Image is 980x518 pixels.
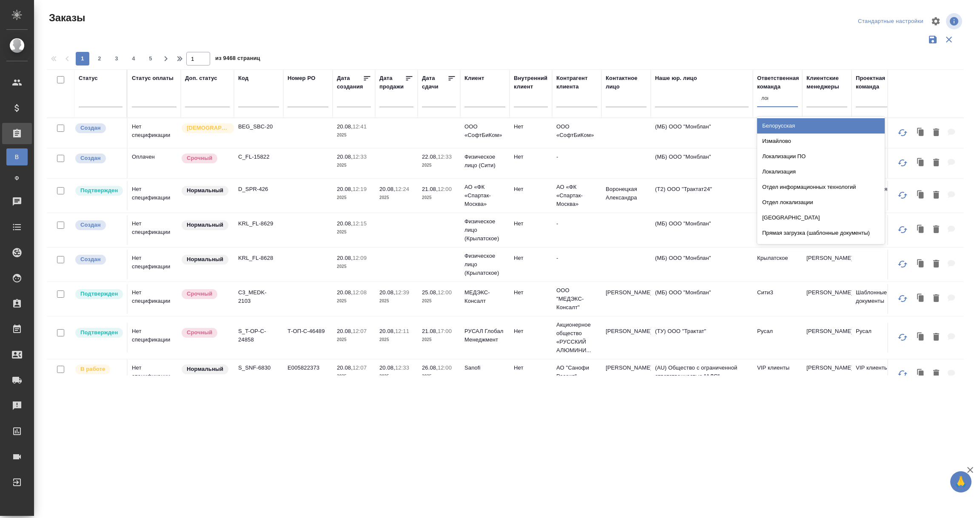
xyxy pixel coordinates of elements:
p: KRL_FL-8628 [238,254,279,262]
span: 🙏 [954,473,968,491]
p: 20.08, [337,154,353,160]
div: Внутренний клиент [514,74,548,91]
td: (МБ) ООО "Монблан" [651,284,753,314]
p: 12:39 [395,289,409,296]
td: (ТУ) ООО "Трактат" [651,323,753,353]
p: 21.08, [422,186,438,192]
p: 2025 [422,336,456,344]
p: 25.08, [422,289,438,296]
p: 2025 [337,372,371,381]
p: 12:00 [438,364,452,371]
td: VIP клиенты [753,359,802,389]
p: 2025 [337,228,371,236]
p: 20.08, [337,123,353,130]
p: 2025 [422,297,456,305]
p: Срочный [187,290,212,298]
button: Клонировать [913,221,929,239]
p: BEG_SBC-20 [238,122,279,131]
button: Клонировать [913,290,929,307]
p: 12:41 [353,123,367,130]
p: 20.08, [337,186,353,192]
p: 2025 [337,131,371,139]
p: 12:19 [353,186,367,192]
div: Контактное лицо [606,74,647,91]
button: Обновить [892,219,913,240]
p: 20.08, [379,328,395,334]
div: Выставляется автоматически при создании заказа [74,153,122,164]
td: [PERSON_NAME] [802,359,852,389]
p: АО "Санофи Россия" [556,364,597,381]
td: VIP клиенты [852,359,901,389]
td: Крылатское [753,250,802,279]
p: 2025 [422,161,456,170]
p: Нет [514,185,548,194]
div: Прямая загрузка (шаблонные документы) [757,225,885,241]
p: 20.08, [379,289,395,296]
p: 20.08, [337,364,353,371]
button: Удалить [929,124,943,142]
div: Дата продажи [379,74,405,91]
p: 2025 [379,336,413,344]
p: 12:15 [353,220,367,227]
p: Нормальный [187,365,223,373]
span: Ф [11,174,23,182]
td: Русал [852,323,901,353]
div: Выставляется автоматически, если на указанный объем услуг необходимо больше времени в стандартном... [181,153,230,164]
td: Нет спецификации [128,250,181,279]
p: 17:00 [438,328,452,334]
td: Т-ОП-С-46489 [283,323,333,353]
p: 12:07 [353,328,367,334]
td: Нет спецификации [128,284,181,314]
p: 22.08, [422,154,438,160]
div: Выставляется автоматически при создании заказа [74,254,122,265]
button: Клонировать [913,124,929,142]
div: Выставляет ПМ после принятия заказа от КМа [74,364,122,375]
p: Нормальный [187,221,223,229]
div: Белорусская [757,118,885,134]
p: Нормальный [187,255,223,264]
button: 🙏 [950,471,971,492]
span: 2 [93,54,106,63]
span: 4 [127,54,140,63]
p: - [556,219,597,228]
div: Наше юр. лицо [655,74,697,83]
p: МЕДЭКС-Консалт [464,288,505,305]
button: Удалить [929,221,943,239]
p: 12:33 [395,364,409,371]
button: Сохранить фильтры [925,31,941,48]
p: Нормальный [187,186,223,195]
div: Статус оплаты [132,74,174,83]
span: Настроить таблицу [926,11,946,31]
td: Сити [753,148,802,178]
p: 20.08, [379,186,395,192]
td: Нет спецификации [128,323,181,353]
p: C_FL-15822 [238,153,279,161]
td: Шаблонные документы [852,284,901,314]
p: S_SNF-6830 [238,364,279,372]
p: 12:11 [395,328,409,334]
p: Подтвержден [80,328,118,337]
p: 2025 [337,336,371,344]
button: Сбросить фильтры [941,31,957,48]
td: [PERSON_NAME] [601,284,651,314]
p: S_T-OP-C-24858 [238,327,279,344]
div: Статус [79,74,98,83]
div: Измайлово [757,134,885,149]
p: 2025 [337,297,371,305]
p: 12:24 [395,186,409,192]
div: split button [856,15,926,28]
div: Выставляется автоматически, если на указанный объем услуг необходимо больше времени в стандартном... [181,288,230,300]
td: (AU) Общество с ограниченной ответственностью "АЛС" [651,359,753,389]
p: АО «ФК «Спартак-Москва» [464,183,505,208]
button: Клонировать [913,365,929,383]
p: 12:00 [438,186,452,192]
p: Подтвержден [80,186,118,195]
p: 20.08, [337,220,353,227]
p: 2025 [379,297,413,305]
button: Обновить [892,327,913,347]
td: (МБ) ООО "Монблан" [651,215,753,245]
p: 12:33 [353,154,367,160]
span: Посмотреть информацию [946,13,964,29]
td: Оплачен [128,148,181,178]
button: Удалить [929,365,943,383]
